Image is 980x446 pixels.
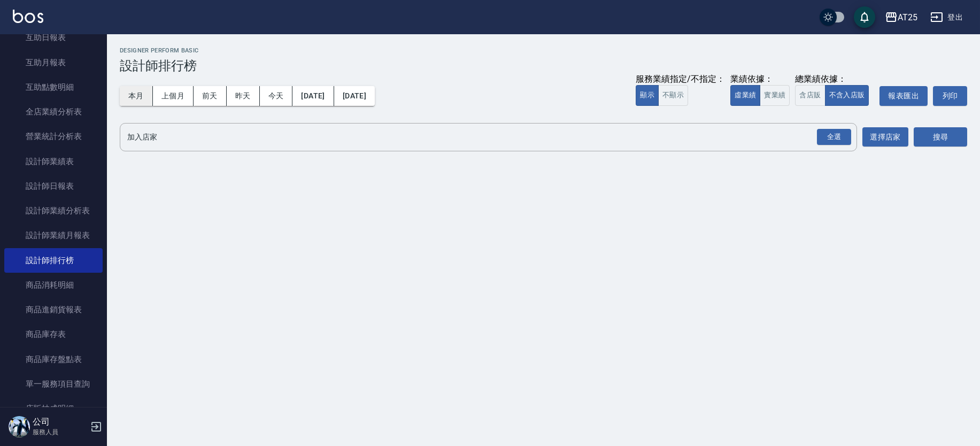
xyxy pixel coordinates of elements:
a: 設計師業績分析表 [4,198,103,223]
a: 設計師業績月報表 [4,223,103,248]
button: save [854,6,875,28]
p: 服務人員 [33,427,87,437]
a: 店販抽成明細 [4,396,103,421]
button: 不含入店販 [825,85,869,106]
a: 互助點數明細 [4,75,103,99]
button: 本月 [120,86,153,106]
button: 實業績 [760,85,790,106]
a: 商品庫存表 [4,322,103,347]
h5: 公司 [33,417,87,427]
a: 互助月報表 [4,50,103,75]
button: 前天 [194,86,227,106]
button: Open [815,127,853,148]
button: [DATE] [334,86,375,106]
button: [DATE] [292,86,334,106]
div: 全選 [817,129,851,145]
button: 昨天 [227,86,260,106]
button: 報表匯出 [879,86,928,106]
img: Person [9,416,30,437]
div: AT25 [898,11,917,24]
a: 營業統計分析表 [4,124,103,149]
input: 店家名稱 [125,128,836,147]
button: 今天 [260,86,293,106]
a: 單一服務項目查詢 [4,372,103,396]
button: 虛業績 [730,85,760,106]
a: 設計師業績表 [4,149,103,174]
h2: Designer Perform Basic [120,47,967,54]
button: AT25 [881,6,922,28]
button: 上個月 [153,86,194,106]
a: 商品消耗明細 [4,273,103,297]
a: 互助日報表 [4,25,103,50]
div: 服務業績指定/不指定： [636,74,725,85]
img: Logo [13,10,43,23]
button: 不顯示 [658,85,688,106]
a: 設計師排行榜 [4,248,103,273]
a: 商品庫存盤點表 [4,347,103,372]
div: 業績依據： [730,74,790,85]
button: 登出 [926,7,967,27]
button: 搜尋 [914,127,967,147]
a: 全店業績分析表 [4,99,103,124]
button: 顯示 [636,85,659,106]
button: 含店販 [795,85,825,106]
button: 選擇店家 [862,127,908,147]
button: 列印 [933,86,967,106]
a: 商品進銷貨報表 [4,297,103,322]
h3: 設計師排行榜 [120,58,967,73]
a: 設計師日報表 [4,174,103,198]
div: 總業績依據： [795,74,874,85]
